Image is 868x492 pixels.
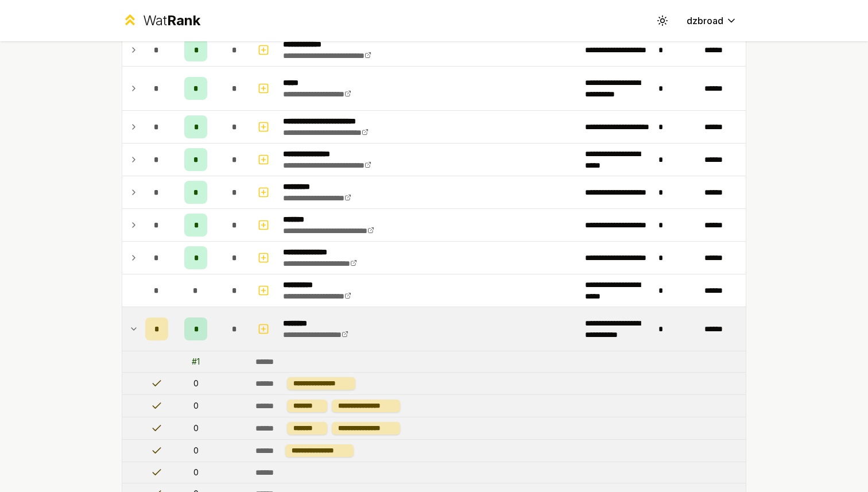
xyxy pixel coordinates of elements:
[167,12,200,29] span: Rank
[173,462,219,483] td: 0
[173,440,219,462] td: 0
[173,395,219,417] td: 0
[192,356,200,367] div: # 1
[687,14,723,28] span: dzbroad
[122,11,200,30] a: WatRank
[173,417,219,439] td: 0
[143,11,200,30] div: Wat
[677,10,746,31] button: dzbroad
[173,373,219,394] td: 0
